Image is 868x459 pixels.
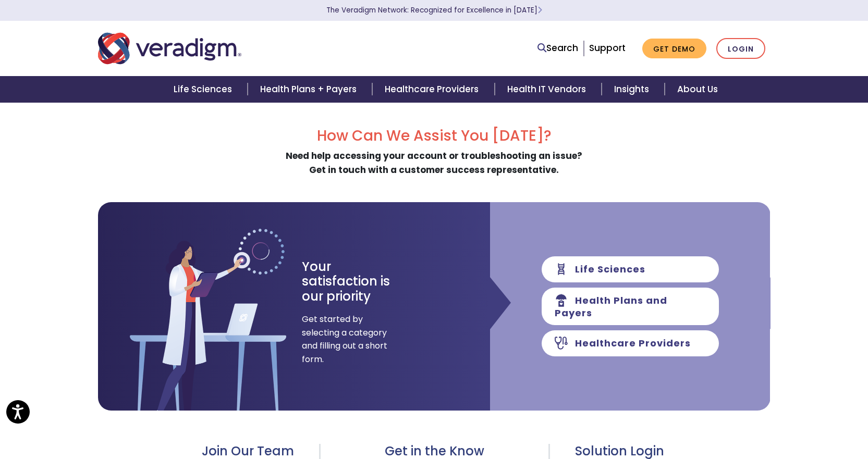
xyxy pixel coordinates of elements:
a: Health IT Vendors [495,76,602,103]
a: Insights [602,76,665,103]
a: Healthcare Providers [372,76,494,103]
img: Veradigm logo [98,31,241,66]
a: The Veradigm Network: Recognized for Excellence in [DATE]Learn More [326,5,542,15]
a: About Us [665,76,730,103]
a: Life Sciences [161,76,248,103]
span: Learn More [537,5,542,15]
span: Get started by selecting a category and filling out a short form. [302,313,388,366]
a: Get Demo [642,39,706,59]
h3: Your satisfaction is our priority [302,259,409,304]
strong: Need help accessing your account or troubleshooting an issue? Get in touch with a customer succes... [286,150,582,176]
a: Health Plans + Payers [248,76,372,103]
h3: Solution Login [575,444,770,459]
h2: How Can We Assist You [DATE]? [98,127,771,145]
h3: Join Our Team [98,444,295,459]
a: Search [537,41,578,55]
a: Login [716,38,765,59]
h3: Get in the Know [346,444,523,459]
a: Support [589,42,626,54]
